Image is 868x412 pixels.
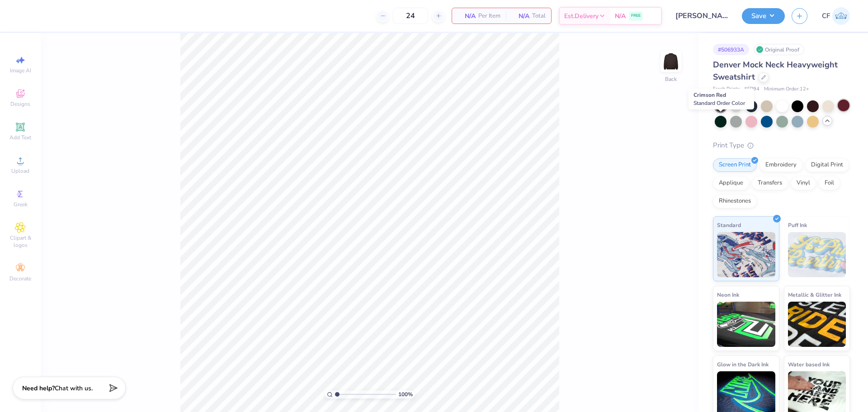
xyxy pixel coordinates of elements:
[5,234,36,249] span: Clipart & logos
[713,158,757,172] div: Screen Print
[662,52,680,71] img: Back
[717,290,739,299] span: Neon Ink
[744,85,759,93] span: # FP94
[10,100,30,108] span: Designs
[393,8,428,24] input: – –
[819,176,840,190] div: Foil
[14,201,28,208] span: Greek
[615,11,626,21] span: N/A
[713,140,850,151] div: Print Type
[791,176,816,190] div: Vinyl
[458,11,476,21] span: N/A
[693,99,745,107] span: Standard Order Color
[713,59,838,82] span: Denver Mock Neck Heavyweight Sweatshirt
[742,8,785,24] button: Save
[788,360,830,369] span: Water based Ink
[631,13,641,19] span: FREE
[669,7,735,25] input: Untitled Design
[788,290,841,299] span: Metallic & Glitter Ink
[805,158,849,172] div: Digital Print
[713,194,757,208] div: Rhinestones
[398,390,413,398] span: 100 %
[717,360,769,369] span: Glow in the Dark Ink
[788,220,807,230] span: Puff Ink
[10,67,31,74] span: Image AI
[822,11,830,21] span: CF
[788,302,846,347] img: Metallic & Glitter Ink
[717,232,775,277] img: Standard
[713,85,740,93] span: Fresh Prints
[22,384,55,393] strong: Need help?
[713,176,749,190] div: Applique
[564,11,599,21] span: Est. Delivery
[532,11,546,21] span: Total
[9,134,31,141] span: Add Text
[752,176,788,190] div: Transfers
[832,7,850,25] img: Cholo Fernandez
[717,220,741,230] span: Standard
[11,167,29,175] span: Upload
[717,302,775,347] img: Neon Ink
[822,7,850,25] a: CF
[788,232,846,277] img: Puff Ink
[665,75,677,83] div: Back
[713,44,749,55] div: # 506933A
[689,89,754,109] div: Crimson Red
[754,44,804,55] div: Original Proof
[759,158,802,172] div: Embroidery
[511,11,529,21] span: N/A
[55,384,93,393] span: Chat with us.
[478,11,500,21] span: Per Item
[764,85,809,93] span: Minimum Order: 12 +
[9,275,31,282] span: Decorate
